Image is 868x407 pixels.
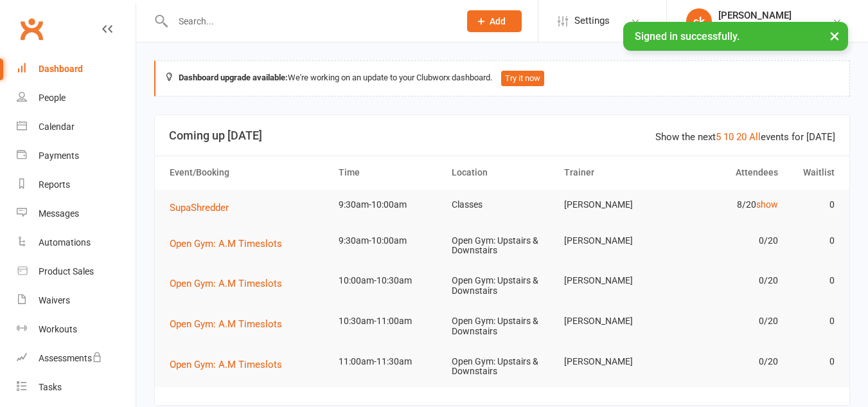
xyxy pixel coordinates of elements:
div: Calendar [39,122,75,132]
div: Messages [39,208,79,219]
div: Product Sales [39,266,94,276]
td: 10:00am-10:30am [333,266,446,296]
a: Reports [17,170,136,199]
div: Show the next events for [DATE] [655,129,835,145]
span: Open Gym: A.M Timeslots [170,278,282,289]
th: Attendees [671,156,784,189]
a: Payments [17,141,136,170]
td: 0 [784,347,840,377]
button: × [823,22,846,50]
a: Automations [17,228,136,257]
input: Search... [169,12,450,30]
a: 10 [723,131,734,143]
a: Clubworx [15,13,48,45]
div: People [39,93,66,103]
a: Product Sales [17,257,136,286]
span: Settings [574,6,610,35]
td: Open Gym: Upstairs & Downstairs [446,226,559,266]
td: Open Gym: Upstairs & Downstairs [446,266,559,306]
td: 9:30am-10:00am [333,226,446,256]
a: Messages [17,199,136,228]
td: Open Gym: Upstairs & Downstairs [446,347,559,387]
td: 0/20 [671,347,784,377]
button: Open Gym: A.M Timeslots [170,276,291,291]
div: Supafit Performance Pty Ltd [718,21,832,33]
td: [PERSON_NAME] [558,306,671,336]
td: 0 [784,226,840,256]
a: Dashboard [17,55,136,84]
h3: Coming up [DATE] [169,129,835,142]
a: Assessments [17,344,136,373]
th: Location [446,156,559,189]
span: Signed in successfully. [635,30,740,42]
a: Calendar [17,113,136,141]
div: Tasks [39,382,62,392]
td: 10:30am-11:00am [333,306,446,336]
td: 11:00am-11:30am [333,347,446,377]
span: Open Gym: A.M Timeslots [170,359,282,370]
span: Open Gym: A.M Timeslots [170,238,282,249]
td: 0 [784,266,840,296]
td: [PERSON_NAME] [558,266,671,296]
a: People [17,84,136,113]
div: Assessments [39,353,102,363]
div: Workouts [39,324,77,334]
a: show [756,199,778,210]
td: 0/20 [671,306,784,336]
span: Add [490,16,506,26]
div: Dashboard [39,64,83,74]
a: 5 [716,131,721,143]
strong: Dashboard upgrade available: [179,73,288,82]
a: 20 [736,131,747,143]
td: 0/20 [671,226,784,256]
td: 0 [784,306,840,336]
button: Open Gym: A.M Timeslots [170,357,291,372]
th: Event/Booking [164,156,333,189]
th: Time [333,156,446,189]
div: [PERSON_NAME] [718,10,832,21]
button: Try it now [501,71,544,86]
span: Open Gym: A.M Timeslots [170,318,282,330]
button: SupaShredder [170,200,238,215]
td: 0 [784,190,840,220]
td: Open Gym: Upstairs & Downstairs [446,306,559,347]
button: Add [467,10,522,32]
td: 9:30am-10:00am [333,190,446,220]
button: Open Gym: A.M Timeslots [170,316,291,332]
td: 0/20 [671,266,784,296]
button: Open Gym: A.M Timeslots [170,236,291,251]
td: Classes [446,190,559,220]
td: [PERSON_NAME] [558,347,671,377]
th: Waitlist [784,156,840,189]
a: Workouts [17,315,136,344]
td: [PERSON_NAME] [558,226,671,256]
td: [PERSON_NAME] [558,190,671,220]
span: SupaShredder [170,202,229,213]
div: Waivers [39,295,70,305]
div: Automations [39,237,91,248]
div: ck [686,8,712,34]
td: 8/20 [671,190,784,220]
a: All [749,131,761,143]
div: Payments [39,150,79,161]
div: We're working on an update to your Clubworx dashboard. [154,60,850,96]
th: Trainer [558,156,671,189]
a: Tasks [17,373,136,402]
a: Waivers [17,286,136,315]
div: Reports [39,179,70,190]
